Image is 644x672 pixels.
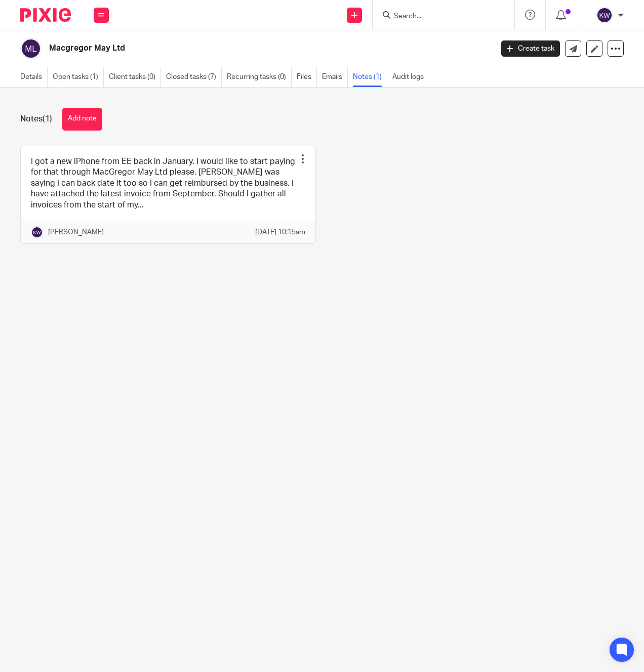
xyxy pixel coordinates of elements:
button: Add note [62,108,102,131]
a: Client tasks (0) [109,67,161,87]
a: Audit logs [392,67,429,87]
a: Recurring tasks (0) [227,67,292,87]
a: Details [20,67,48,87]
span: (1) [43,115,52,123]
a: Open tasks (1) [53,67,104,87]
a: Files [297,67,317,87]
a: Closed tasks (7) [166,67,222,87]
a: Emails [322,67,348,87]
h2: Macgregor May Ltd [49,43,398,54]
p: [DATE] 10:15am [255,227,305,237]
p: [PERSON_NAME] [48,227,104,237]
a: Create task [501,40,560,57]
input: Search [393,12,484,21]
img: svg%3E [31,226,43,238]
h1: Notes [20,114,52,124]
img: svg%3E [20,38,42,59]
img: Pixie [20,8,71,22]
img: svg%3E [596,7,613,23]
a: Notes (1) [353,67,387,87]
